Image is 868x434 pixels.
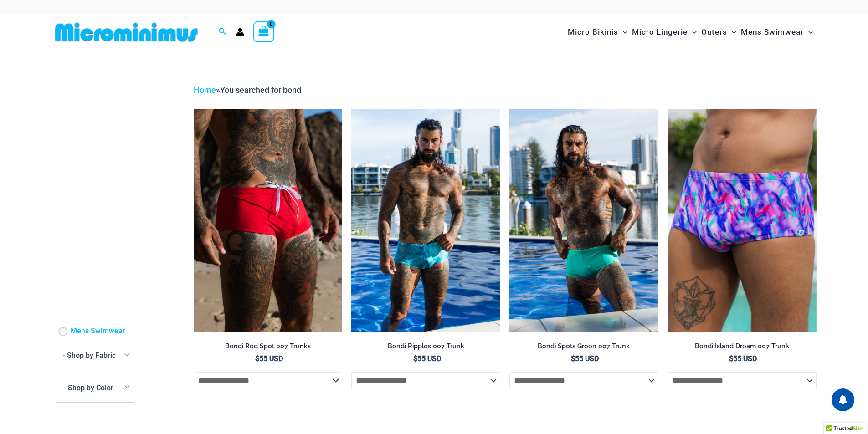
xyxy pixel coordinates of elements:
a: Bondi Ripples 007 Trunk [351,342,500,354]
span: - Shop by Color [56,373,134,403]
span: Outers [701,20,727,44]
a: Home [194,85,216,95]
img: Bondi Island Dream 007 Trunk 01 [668,109,817,332]
a: Bondi Red Spot 007 Trunks [194,342,343,354]
a: Search icon link [219,26,227,38]
a: View Shopping Cart, empty [253,21,274,42]
span: - Shop by Fabric [56,348,134,363]
span: Menu Toggle [688,20,697,44]
span: Menu Toggle [618,20,627,44]
h2: Bondi Spots Green 007 Trunk [509,342,658,351]
h2: Bondi Island Dream 007 Trunk [668,342,817,351]
a: Mens Swimwear [71,327,125,336]
nav: Site Navigation [564,17,817,47]
span: $ [729,354,733,363]
img: MM SHOP LOGO FLAT [51,22,201,42]
a: OutersMenu ToggleMenu Toggle [699,18,739,46]
a: Bondi Red Spot 007 Trunks 03Bondi Red Spot 007 Trunks 05Bondi Red Spot 007 Trunks 05 [194,109,343,332]
img: Bondi Spots Green 007 Trunk 07 [509,109,658,332]
span: Mens Swimwear [741,20,804,44]
bdi: 55 USD [571,354,599,363]
span: Micro Bikinis [568,20,618,44]
span: You searched for bond [220,85,301,95]
iframe: TrustedSite Certified [56,76,138,258]
span: Menu Toggle [804,20,813,44]
span: - Shop by Color [56,373,134,402]
span: $ [413,354,417,363]
img: Bondi Red Spot 007 Trunks 03 [194,109,343,332]
span: - Shop by Fabric [63,351,116,360]
span: $ [255,354,259,363]
a: Micro BikinisMenu ToggleMenu Toggle [565,18,630,46]
span: - Shop by Color [64,383,113,392]
h2: Bondi Ripples 007 Trunk [351,342,500,351]
span: » [194,85,301,95]
bdi: 55 USD [413,354,441,363]
a: Bondi Island Dream 007 Trunk 01Bondi Island Dream 007 Trunk 03Bondi Island Dream 007 Trunk 03 [668,109,817,332]
span: $ [571,354,575,363]
a: Account icon link [236,28,244,36]
span: - Shop by Fabric [56,348,134,363]
span: Micro Lingerie [632,20,688,44]
h2: Bondi Red Spot 007 Trunks [194,342,343,351]
a: Mens SwimwearMenu ToggleMenu Toggle [739,18,815,46]
a: Bondi Island Dream 007 Trunk [668,342,817,354]
a: Bondi Spots Green 007 Trunk [509,342,658,354]
a: Bondi Spots Green 007 Trunk 07Bondi Spots Green 007 Trunk 03Bondi Spots Green 007 Trunk 03 [509,109,658,332]
a: Micro LingerieMenu ToggleMenu Toggle [630,18,699,46]
img: Bondi Ripples 007 Trunk 01 [351,109,500,332]
bdi: 55 USD [729,354,757,363]
span: Menu Toggle [727,20,736,44]
bdi: 55 USD [255,354,283,363]
a: Bondi Ripples 007 Trunk 01Bondi Ripples 007 Trunk 03Bondi Ripples 007 Trunk 03 [351,109,500,332]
